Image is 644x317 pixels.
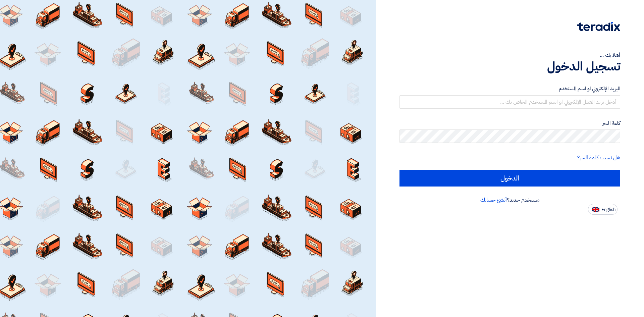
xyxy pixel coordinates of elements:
div: أهلا بك ... [399,51,620,59]
span: English [601,207,615,212]
a: أنشئ حسابك [480,196,507,204]
img: en-US.png [592,207,599,212]
input: الدخول [399,170,620,187]
label: البريد الإلكتروني او اسم المستخدم [399,85,620,93]
img: Teradix logo [577,22,620,31]
div: مستخدم جديد؟ [399,196,620,204]
h1: تسجيل الدخول [399,59,620,74]
input: أدخل بريد العمل الإلكتروني او اسم المستخدم الخاص بك ... [399,95,620,109]
a: هل نسيت كلمة السر؟ [577,154,620,162]
button: English [588,204,618,215]
label: كلمة السر [399,119,620,127]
